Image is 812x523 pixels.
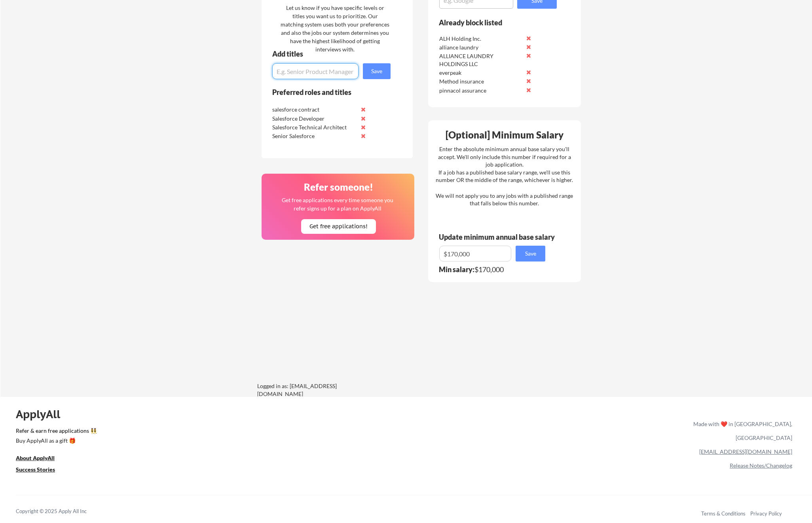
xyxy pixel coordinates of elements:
[16,438,95,443] div: Buy ApplyAll as a gift 🎁
[439,44,523,51] div: alliance laundry
[272,50,384,57] div: Add titles
[436,145,573,207] div: Enter the absolute minimum annual base salary you'll accept. We'll only include this number if re...
[272,132,356,140] div: Senior Salesforce
[272,63,359,79] input: E.g. Senior Product Manager
[439,19,546,26] div: Already block listed
[272,89,380,96] div: Preferred roles and titles
[16,465,66,475] a: Success Stories
[439,35,523,43] div: ALH Holding Inc.
[439,265,474,274] strong: Min salary:
[439,246,511,261] input: E.g. $100,000
[272,115,356,123] div: Salesforce Developer
[16,428,528,436] a: Refer & earn free applications 👯‍♀️
[439,266,550,273] div: $170,000
[16,508,107,515] div: Copyright © 2025 Apply All Inc
[750,510,782,517] a: Privacy Policy
[439,233,558,241] div: Update minimum annual base salary
[272,106,356,114] div: salesforce contract
[363,63,391,79] button: Save
[281,196,394,212] div: Get free applications every time someone you refer signs up for a plan on ApplyAll
[16,454,66,464] a: About ApplyAll
[257,382,376,398] div: Logged in as: [EMAIL_ADDRESS][DOMAIN_NAME]
[281,4,389,53] div: Let us know if you have specific levels or titles you want us to prioritize. Our matching system ...
[16,455,55,461] u: About ApplyAll
[439,52,523,68] div: ALLIANCE LAUNDRY HOLDINGS LLC
[16,407,69,421] div: ApplyAll
[16,436,95,446] a: Buy ApplyAll as a gift 🎁
[431,130,578,140] div: [Optional] Minimum Salary
[439,87,523,95] div: pinnacol assurance
[301,219,376,234] button: Get free applications!
[516,246,545,261] button: Save
[690,417,792,445] div: Made with ❤️ in [GEOGRAPHIC_DATA], [GEOGRAPHIC_DATA]
[16,466,55,473] u: Success Stories
[730,462,792,469] a: Release Notes/Changelog
[701,510,746,517] a: Terms & Conditions
[439,78,523,85] div: Method insurance
[439,69,523,77] div: everpeak
[272,123,356,131] div: Salesforce Technical Architect
[699,448,792,455] a: [EMAIL_ADDRESS][DOMAIN_NAME]
[265,182,412,192] div: Refer someone!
